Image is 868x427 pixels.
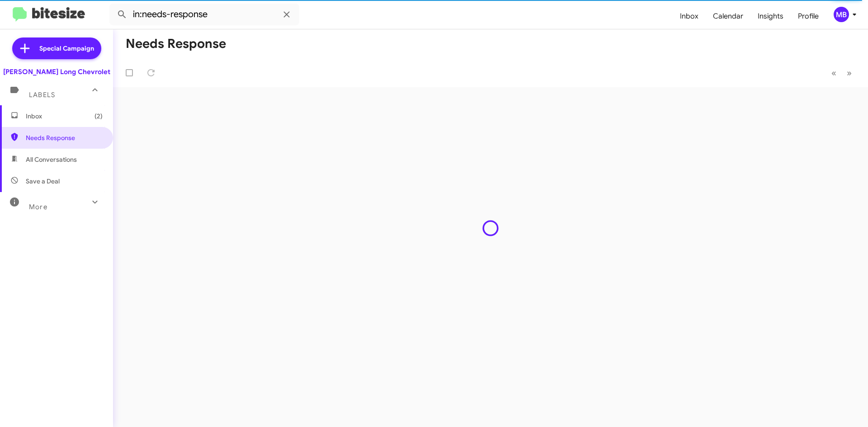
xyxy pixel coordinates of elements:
a: Calendar [706,3,750,29]
a: Inbox [673,3,706,29]
span: « [831,67,836,79]
span: More [29,203,47,211]
a: Insights [750,3,791,29]
span: Special Campaign [39,44,94,53]
button: Next [841,64,857,82]
div: [PERSON_NAME] Long Chevrolet [3,67,110,76]
span: Inbox [26,112,103,121]
div: MB [834,7,849,22]
span: Labels [29,91,55,99]
a: Profile [791,3,826,29]
span: Save a Deal [26,177,60,186]
input: Search [109,4,299,25]
nav: Page navigation example [826,64,857,82]
h1: Needs Response [126,37,226,51]
a: Special Campaign [12,38,101,59]
span: » [847,67,852,79]
span: (2) [94,112,103,121]
span: Needs Response [26,133,103,142]
button: Previous [826,64,842,82]
button: MB [826,7,858,22]
span: All Conversations [26,155,77,164]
